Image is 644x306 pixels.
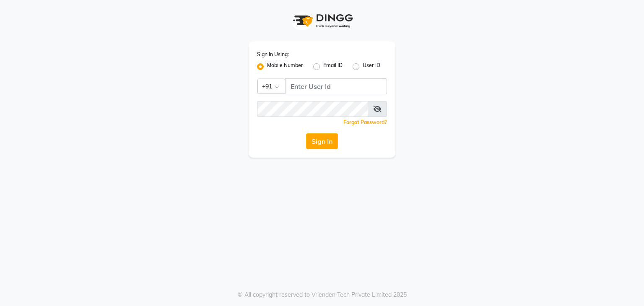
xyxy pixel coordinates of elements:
[343,119,387,125] a: Forgot Password?
[285,78,387,94] input: Username
[257,101,368,117] input: Username
[323,62,343,72] label: Email ID
[257,51,289,58] label: Sign In Using:
[306,133,338,149] button: Sign In
[288,8,356,33] img: logo1.svg
[363,62,380,72] label: User ID
[267,62,303,72] label: Mobile Number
